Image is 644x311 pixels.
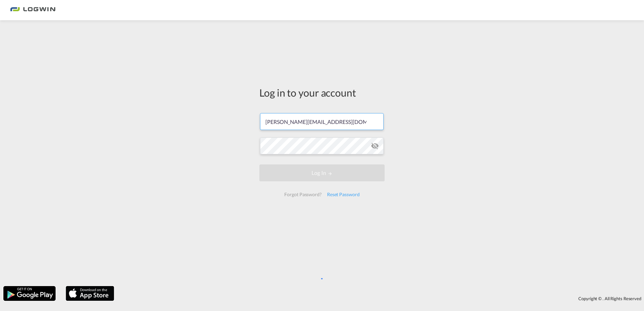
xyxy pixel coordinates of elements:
[259,85,385,100] div: Log in to your account
[371,142,379,150] md-icon: icon-eye-off
[10,3,56,18] img: bc73a0e0d8c111efacd525e4c8ad7d32.png
[118,293,644,304] div: Copyright © . All Rights Reserved
[282,188,324,201] div: Forgot Password?
[259,164,385,181] button: LOGIN
[324,188,362,201] div: Reset Password
[65,285,115,302] img: apple.png
[3,285,56,302] img: google.png
[260,113,384,130] input: Enter email/phone number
